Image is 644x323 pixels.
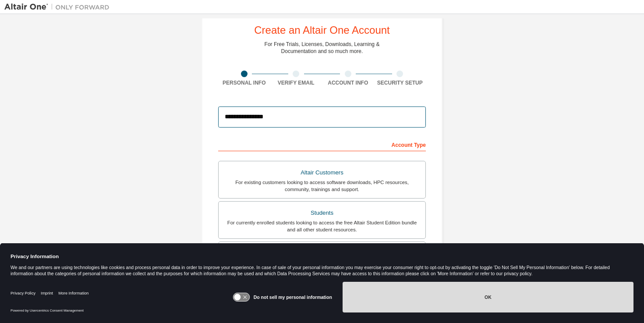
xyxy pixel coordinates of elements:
div: Personal Info [218,79,270,86]
div: For existing customers looking to access software downloads, HPC resources, community, trainings ... [224,179,420,193]
div: For currently enrolled students looking to access the free Altair Student Edition bundle and all ... [224,219,420,233]
div: Altair Customers [224,167,420,179]
img: Altair One [4,3,114,11]
div: Verify Email [270,79,322,86]
div: Account Info [322,79,374,86]
div: Security Setup [374,79,426,86]
div: Students [224,207,420,219]
div: Account Type [218,137,426,151]
div: Create an Altair One Account [254,25,390,35]
div: For Free Trials, Licenses, Downloads, Learning & Documentation and so much more. [265,41,380,55]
